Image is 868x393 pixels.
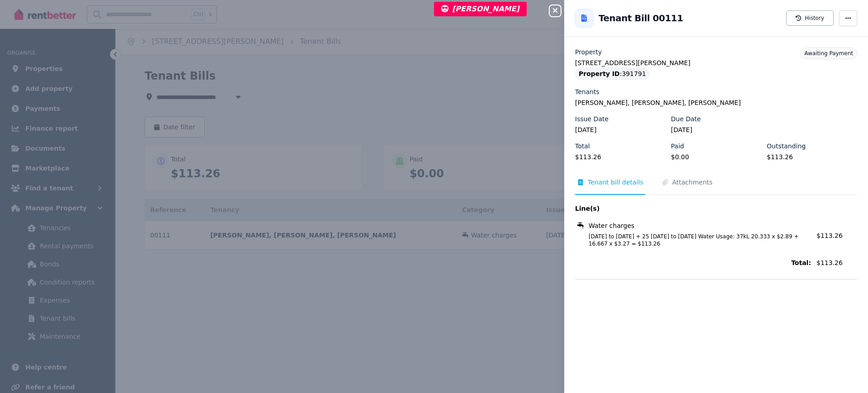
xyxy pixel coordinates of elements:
[578,233,811,247] span: [DATE] to [DATE] + 25 [DATE] to [DATE] Water Usage: 37kL 20.333 x $2.89 + 16.667 x $3.27 = $113.26
[575,47,602,57] label: Property
[575,178,857,195] nav: Tabs
[575,98,857,107] legend: [PERSON_NAME], [PERSON_NAME], [PERSON_NAME]
[599,12,683,24] h2: Tenant Bill 00111
[575,204,811,213] span: Line(s)
[575,58,857,67] legend: [STREET_ADDRESS][PERSON_NAME]
[588,178,643,187] span: Tenant bill details
[575,142,590,151] label: Total
[671,152,761,161] legend: $0.00
[575,87,599,96] label: Tenants
[767,152,857,161] legend: $113.26
[671,142,684,151] label: Paid
[671,125,761,134] legend: [DATE]
[575,114,609,123] label: Issue Date
[816,258,857,267] span: $113.26
[575,258,811,267] span: Total:
[767,142,806,151] label: Outstanding
[575,152,665,161] legend: $113.26
[804,50,853,57] span: Awaiting Payment
[589,221,634,230] span: Water charges
[671,114,701,123] label: Due Date
[575,125,665,134] legend: [DATE]
[816,232,843,239] span: $113.26
[579,69,620,78] span: Property ID
[672,178,712,187] span: Attachments
[575,67,650,80] div: : 391791
[786,10,834,26] button: History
